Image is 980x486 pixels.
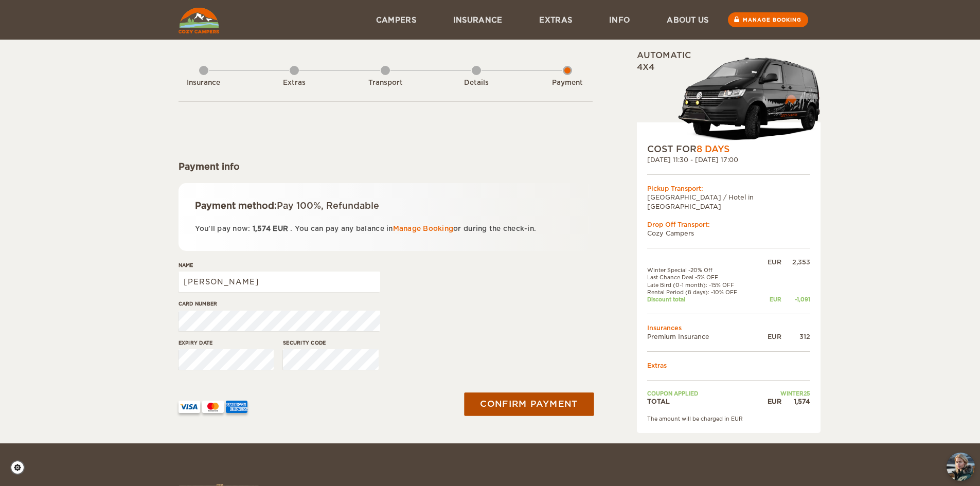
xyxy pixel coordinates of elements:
td: Discount total [647,296,758,303]
div: Details [448,78,505,88]
img: stor-stuttur-old-new-5.png [678,53,821,143]
a: Manage booking [728,12,808,27]
div: -1,091 [781,296,810,303]
td: Coupon applied [647,390,758,397]
div: EUR [758,296,781,303]
div: Insurance [175,78,232,88]
div: Extras [266,78,323,88]
td: [GEOGRAPHIC_DATA] / Hotel in [GEOGRAPHIC_DATA] [647,193,810,210]
td: Insurances [647,323,810,332]
td: WINTER25 [758,390,810,397]
div: Pickup Transport: [647,184,810,193]
td: Premium Insurance [647,332,758,341]
div: EUR [758,397,781,406]
label: Security code [283,339,379,347]
a: Manage Booking [393,225,454,232]
div: Payment [539,78,596,88]
span: 1,574 [253,225,271,232]
div: [DATE] 11:30 - [DATE] 17:00 [647,155,810,164]
td: Rental Period (8 days): -10% OFF [647,289,758,296]
div: 1,574 [781,397,810,406]
div: Automatic 4x4 [637,50,821,143]
span: Pay 100%, Refundable [277,201,379,211]
button: Confirm payment [465,392,594,416]
img: VISA [179,401,200,413]
div: The amount will be charged in EUR [647,415,810,422]
td: Winter Special -20% Off [647,266,758,274]
img: mastercard [202,401,224,413]
div: Payment info [179,160,593,173]
p: You'll pay now: . You can pay any balance in or during the check-in. [195,223,576,235]
label: Card number [179,300,380,308]
div: COST FOR [647,143,810,155]
div: EUR [758,258,781,266]
td: Last Chance Deal -5% OFF [647,274,758,281]
div: Drop Off Transport: [647,220,810,229]
td: Extras [647,361,810,370]
div: EUR [758,332,781,341]
label: Expiry date [179,339,274,347]
img: Cozy Campers [179,8,219,33]
div: Payment method: [195,200,576,212]
div: 312 [781,332,810,341]
td: Late Bird (0-1 month): -15% OFF [647,281,758,289]
span: EUR [273,225,288,232]
div: 2,353 [781,258,810,266]
button: chat-button [947,453,975,481]
label: Name [179,261,380,269]
td: TOTAL [647,397,758,406]
td: Cozy Campers [647,229,810,238]
a: Cookie settings [10,460,31,475]
span: 8 Days [697,144,729,154]
div: Transport [357,78,414,88]
img: Freyja at Cozy Campers [947,453,975,481]
img: AMEX [226,401,247,413]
